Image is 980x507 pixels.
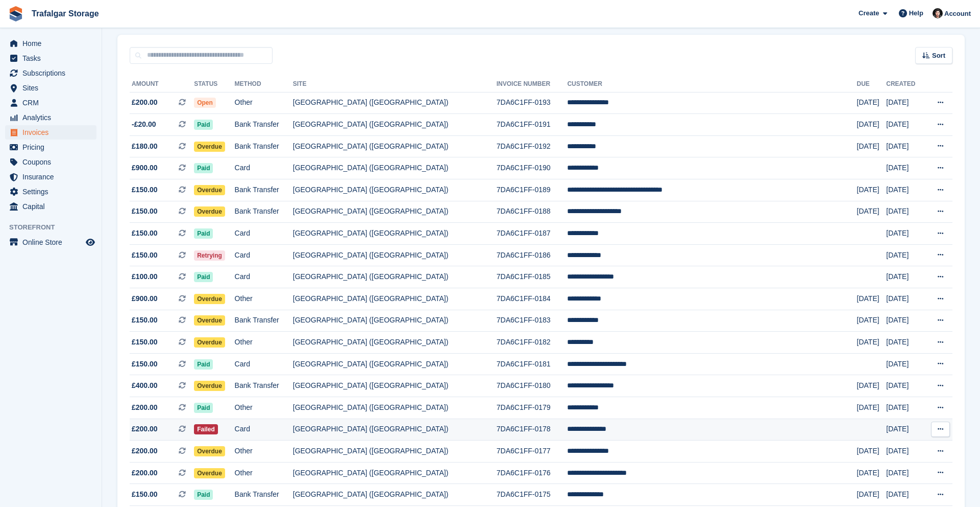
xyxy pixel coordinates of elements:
a: menu [5,36,96,51]
td: 7DA6C1FF-0192 [497,135,568,157]
span: £200.00 [132,468,158,478]
td: [DATE] [857,288,887,310]
img: Henry Summers [933,8,943,18]
td: [DATE] [857,375,887,397]
span: £180.00 [132,141,158,152]
td: [DATE] [857,441,887,463]
span: £150.00 [132,250,158,261]
td: Other [235,441,293,463]
th: Amount [130,76,194,93]
a: menu [5,66,96,80]
td: [DATE] [886,244,924,266]
td: [GEOGRAPHIC_DATA] ([GEOGRAPHIC_DATA]) [293,332,497,354]
span: £150.00 [132,489,158,500]
span: £900.00 [132,293,158,304]
a: menu [5,199,96,214]
td: [GEOGRAPHIC_DATA] ([GEOGRAPHIC_DATA]) [293,157,497,179]
span: £150.00 [132,315,158,326]
td: [DATE] [857,201,887,223]
span: Overdue [194,294,225,304]
td: [DATE] [886,419,924,441]
td: Card [235,266,293,288]
td: 7DA6C1FF-0189 [497,179,568,201]
span: Overdue [194,337,225,348]
span: Online Store [22,235,84,249]
td: [DATE] [886,135,924,157]
td: [GEOGRAPHIC_DATA] ([GEOGRAPHIC_DATA]) [293,135,497,157]
a: Trafalgar Storage [28,5,103,22]
span: Open [194,98,216,108]
td: [DATE] [886,484,924,506]
span: £150.00 [132,206,158,217]
td: [GEOGRAPHIC_DATA] ([GEOGRAPHIC_DATA]) [293,484,497,506]
td: 7DA6C1FF-0182 [497,332,568,354]
a: menu [5,96,96,110]
a: menu [5,170,96,184]
td: [GEOGRAPHIC_DATA] ([GEOGRAPHIC_DATA]) [293,375,497,397]
a: menu [5,125,96,140]
span: Tasks [22,51,84,65]
span: Subscriptions [22,66,84,80]
span: Paid [194,403,213,413]
span: £200.00 [132,424,158,434]
td: [DATE] [857,332,887,354]
span: Settings [22,185,84,199]
td: 7DA6C1FF-0184 [497,288,568,310]
td: 7DA6C1FF-0185 [497,266,568,288]
a: menu [5,81,96,95]
td: [DATE] [886,462,924,484]
span: Capital [22,199,84,214]
span: £200.00 [132,402,158,413]
td: 7DA6C1FF-0180 [497,375,568,397]
span: Account [944,9,971,19]
span: Overdue [194,468,225,478]
td: Bank Transfer [235,375,293,397]
td: Card [235,157,293,179]
span: £150.00 [132,228,158,239]
td: [DATE] [857,310,887,332]
span: Overdue [194,381,225,391]
td: [DATE] [857,135,887,157]
span: Overdue [194,142,225,152]
td: 7DA6C1FF-0190 [497,157,568,179]
td: Bank Transfer [235,484,293,506]
td: [DATE] [857,462,887,484]
a: menu [5,185,96,199]
span: Paid [194,120,213,130]
td: 7DA6C1FF-0193 [497,92,568,114]
td: [DATE] [886,114,924,136]
td: Bank Transfer [235,179,293,201]
td: Other [235,288,293,310]
a: menu [5,140,96,154]
span: £900.00 [132,163,158,173]
th: Site [293,76,497,93]
td: [DATE] [886,441,924,463]
a: menu [5,155,96,169]
td: [DATE] [886,310,924,332]
td: Bank Transfer [235,114,293,136]
th: Status [194,76,234,93]
td: 7DA6C1FF-0188 [497,201,568,223]
span: Sort [932,51,945,61]
td: [DATE] [886,201,924,223]
td: [GEOGRAPHIC_DATA] ([GEOGRAPHIC_DATA]) [293,462,497,484]
span: -£20.00 [132,119,156,130]
span: Pricing [22,140,84,154]
img: stora-icon-8386f47178a22dfd0bd8f6a31ec36ba5ce8667c1dd55bd0f319d3a0aa187defe.svg [8,6,23,21]
td: [DATE] [857,114,887,136]
td: 7DA6C1FF-0176 [497,462,568,484]
td: [GEOGRAPHIC_DATA] ([GEOGRAPHIC_DATA]) [293,223,497,245]
span: Sites [22,81,84,95]
td: Bank Transfer [235,310,293,332]
td: [GEOGRAPHIC_DATA] ([GEOGRAPHIC_DATA]) [293,310,497,332]
a: menu [5,110,96,125]
a: Preview store [84,236,96,248]
span: Coupons [22,155,84,169]
td: 7DA6C1FF-0181 [497,353,568,375]
td: 7DA6C1FF-0183 [497,310,568,332]
td: [DATE] [886,266,924,288]
td: 7DA6C1FF-0179 [497,397,568,419]
td: [DATE] [857,179,887,201]
td: [GEOGRAPHIC_DATA] ([GEOGRAPHIC_DATA]) [293,353,497,375]
td: Card [235,223,293,245]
